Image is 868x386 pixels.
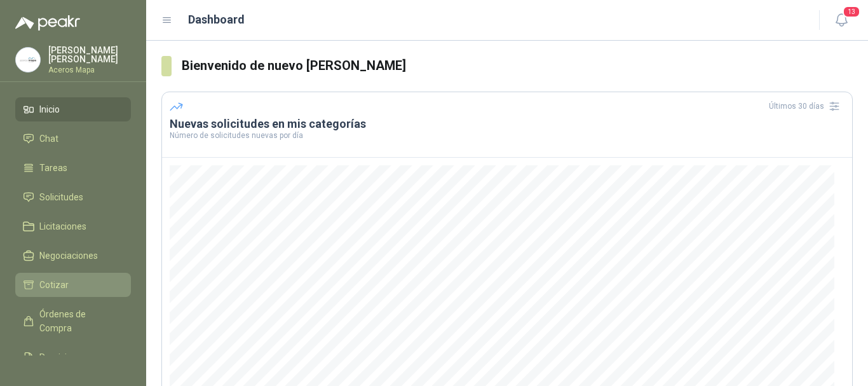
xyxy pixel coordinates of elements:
[15,15,80,31] img: Logo peakr
[182,56,853,76] h3: Bienvenido de nuevo [PERSON_NAME]
[170,116,844,132] h3: Nuevas solicitudes en mis categorías
[15,127,131,151] a: Chat
[39,161,67,175] span: Tareas
[39,219,86,233] span: Licitaciones
[15,273,131,297] a: Cotizar
[15,156,131,180] a: Tareas
[188,11,245,29] h1: Dashboard
[39,190,83,204] span: Solicitudes
[15,345,131,369] a: Remisiones
[15,97,131,121] a: Inicio
[769,96,844,116] div: Últimos 30 días
[39,132,58,146] span: Chat
[16,48,40,72] img: Company Logo
[15,185,131,209] a: Solicitudes
[15,302,131,340] a: Órdenes de Compra
[15,244,131,268] a: Negociaciones
[170,132,844,139] p: Número de solicitudes nuevas por día
[39,249,98,263] span: Negociaciones
[830,9,853,32] button: 13
[39,278,69,292] span: Cotizar
[39,102,60,116] span: Inicio
[39,307,119,335] span: Órdenes de Compra
[15,214,131,238] a: Licitaciones
[843,6,860,18] span: 13
[39,350,86,364] span: Remisiones
[48,46,131,64] p: [PERSON_NAME] [PERSON_NAME]
[48,66,131,74] p: Aceros Mapa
